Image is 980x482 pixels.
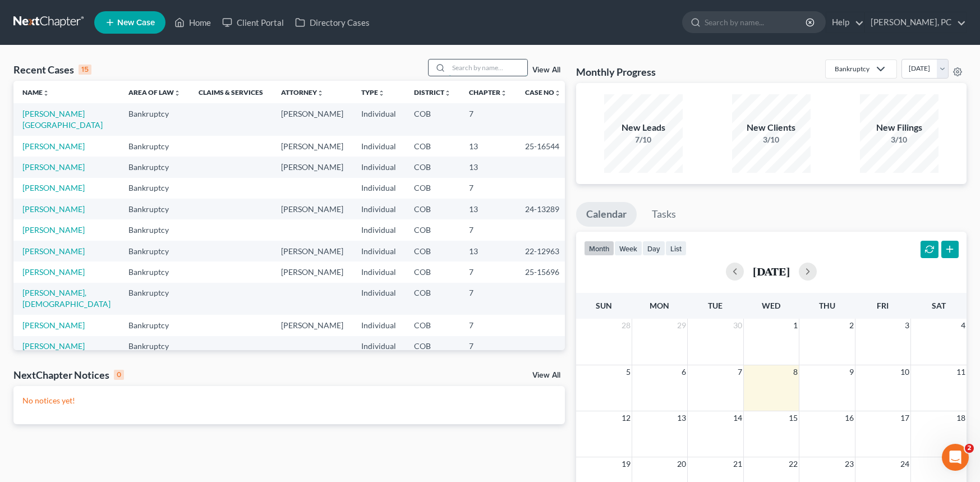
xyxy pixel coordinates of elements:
td: Bankruptcy [119,283,190,315]
td: COB [405,283,460,315]
span: 19 [620,457,632,471]
span: 30 [732,319,743,332]
td: Individual [352,336,405,357]
th: Claims & Services [190,81,272,103]
td: COB [405,261,460,282]
span: 23 [844,457,855,471]
span: 2 [848,319,855,332]
div: New Leads [604,121,683,134]
a: Calendar [576,202,637,227]
span: 20 [676,457,687,471]
a: Attorneyunfold_more [281,88,324,97]
td: COB [405,241,460,261]
i: unfold_more [554,90,561,97]
span: 5 [625,365,632,379]
td: Individual [352,261,405,282]
td: 25-16544 [516,136,570,157]
td: Bankruptcy [119,157,190,177]
a: Tasks [642,202,686,227]
p: No notices yet! [22,395,556,406]
span: New Case [117,19,155,27]
a: [PERSON_NAME] [22,162,85,172]
span: Sun [596,301,612,310]
div: New Clients [732,121,811,134]
td: 7 [460,315,516,336]
td: 7 [460,103,516,135]
i: unfold_more [378,90,385,97]
td: COB [405,178,460,199]
div: Bankruptcy [835,64,869,74]
td: 13 [460,241,516,261]
td: 13 [460,199,516,219]
i: unfold_more [317,90,324,97]
span: Tue [708,301,723,310]
td: [PERSON_NAME] [272,136,352,157]
div: 3/10 [732,134,811,145]
td: Individual [352,157,405,177]
td: Individual [352,219,405,240]
span: 10 [899,365,910,379]
td: [PERSON_NAME] [272,103,352,135]
td: [PERSON_NAME] [272,241,352,261]
td: 24-13289 [516,199,570,219]
div: 3/10 [860,134,938,145]
td: Individual [352,136,405,157]
td: Bankruptcy [119,136,190,157]
button: month [584,241,614,256]
span: 15 [788,411,799,425]
span: Wed [762,301,780,310]
td: 22-12963 [516,241,570,261]
span: 29 [676,319,687,332]
td: 7 [460,178,516,199]
a: [PERSON_NAME] [22,204,85,214]
a: Case Nounfold_more [525,88,561,97]
td: Individual [352,199,405,219]
span: Thu [819,301,835,310]
iframe: Intercom live chat [942,444,969,471]
td: Individual [352,178,405,199]
td: COB [405,157,460,177]
a: Client Portal [217,12,289,33]
td: [PERSON_NAME] [272,315,352,336]
td: Individual [352,103,405,135]
h3: Monthly Progress [576,65,656,79]
i: unfold_more [43,90,49,97]
td: [PERSON_NAME] [272,157,352,177]
td: COB [405,219,460,240]
span: 12 [620,411,632,425]
a: View All [532,66,560,74]
td: Individual [352,241,405,261]
span: 1 [792,319,799,332]
a: [PERSON_NAME] [22,320,85,330]
td: Bankruptcy [119,315,190,336]
td: 7 [460,283,516,315]
a: Area of Lawunfold_more [128,88,181,97]
td: 7 [460,219,516,240]
span: 18 [955,411,967,425]
a: [PERSON_NAME] [22,183,85,192]
span: 22 [788,457,799,471]
button: week [614,241,642,256]
span: 13 [676,411,687,425]
a: Typeunfold_more [361,88,385,97]
td: Bankruptcy [119,261,190,282]
a: Directory Cases [289,12,375,33]
a: [PERSON_NAME] [22,141,85,151]
a: View All [532,371,560,379]
td: COB [405,103,460,135]
a: [PERSON_NAME], PC [865,12,966,33]
td: Bankruptcy [119,103,190,135]
span: 24 [899,457,910,471]
input: Search by name... [705,12,807,33]
span: 7 [737,365,743,379]
span: 4 [960,319,967,332]
a: Districtunfold_more [414,88,451,97]
i: unfold_more [174,90,181,97]
div: NextChapter Notices [13,368,124,382]
td: 7 [460,336,516,357]
td: [PERSON_NAME] [272,261,352,282]
span: 21 [732,457,743,471]
td: Individual [352,315,405,336]
td: COB [405,336,460,357]
div: 15 [79,65,91,75]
